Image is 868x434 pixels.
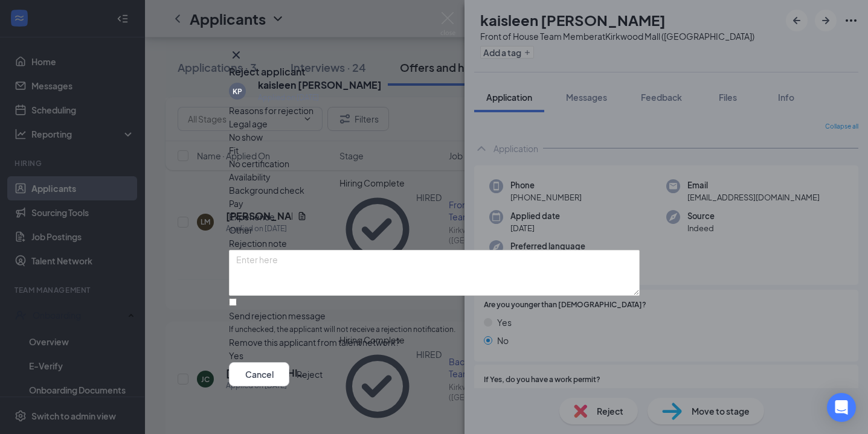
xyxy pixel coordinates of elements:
button: Cancel [229,362,289,386]
span: Background check [229,183,304,197]
button: Close [229,48,243,62]
div: Open Intercom Messenger [827,393,856,422]
h3: Reject applicant [229,65,305,78]
svg: Cross [229,48,243,62]
span: Rejection note [229,238,287,249]
button: Reject [297,362,323,386]
span: Reasons for rejection [229,105,313,116]
span: Fit [229,144,239,157]
span: Experience [229,210,275,223]
span: Pay [229,197,243,210]
h5: kaisleen [PERSON_NAME] [258,78,382,92]
input: Send rejection messageIf unchecked, the applicant will not receive a rejection notification. [229,298,237,306]
div: Send rejection message [229,310,640,322]
span: Remove this applicant from talent network? [229,337,400,348]
span: No show [229,130,263,144]
span: Legal age [229,117,268,130]
span: Other [229,223,252,237]
div: Applied on [DATE] [258,92,382,104]
span: No certification [229,157,289,170]
div: KP [233,86,242,97]
span: Yes [229,349,243,362]
span: If unchecked, the applicant will not receive a rejection notification. [229,324,640,336]
span: Availability [229,170,271,183]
